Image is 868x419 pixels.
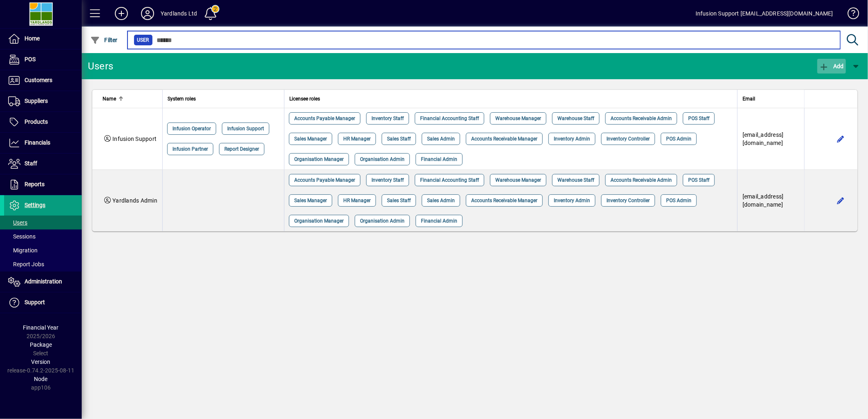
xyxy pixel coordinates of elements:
span: Inventory Admin [554,196,590,205]
span: Inventory Staff [371,114,404,123]
a: Home [4,29,82,49]
span: Filter [90,37,118,43]
span: Home [25,35,40,42]
span: Staff [25,160,37,167]
span: Organisation Manager [294,217,344,225]
span: Infusion Support [227,125,264,133]
span: Accounts Receivable Admin [611,114,672,123]
a: Administration [4,272,82,292]
a: Financials [4,133,82,153]
span: System roles [168,94,196,103]
span: Warehouse Manager [495,114,541,123]
span: Users [8,219,27,226]
span: Infusion Partner [172,145,208,153]
span: POS Admin [666,135,691,143]
span: Migration [8,247,38,254]
a: Report Jobs [4,257,82,271]
span: Accounts Receivable Manager [471,135,537,143]
span: Financial Admin [421,217,457,225]
a: Support [4,292,82,313]
span: Report Jobs [8,261,44,267]
span: Infusion Operator [172,125,211,133]
span: Accounts Receivable Manager [471,196,537,205]
span: Financial Admin [421,155,457,163]
div: Name [103,94,157,103]
span: Accounts Payable Manager [294,176,355,184]
a: Knowledge Base [841,2,858,28]
button: Add [817,59,846,74]
span: Inventory Admin [554,135,590,143]
a: Reports [4,174,82,195]
span: Inventory Controller [606,135,650,143]
span: Infusion Support [112,136,157,142]
span: HR Manager [343,196,371,205]
span: Financial Year [23,324,59,331]
span: Organisation Admin [360,155,405,163]
span: POS Staff [688,114,709,123]
span: Financial Accounting Staff [420,114,479,123]
a: Staff [4,154,82,174]
span: Licensee roles [289,94,320,103]
span: Sales Manager [294,135,327,143]
span: Sales Staff [387,135,411,143]
span: Sales Manager [294,196,327,205]
button: Profile [134,6,161,21]
span: Suppliers [25,98,48,104]
a: Suppliers [4,91,82,111]
a: Users [4,216,82,230]
span: Warehouse Staff [557,114,594,123]
div: Infusion Support [EMAIL_ADDRESS][DOMAIN_NAME] [696,7,833,20]
span: Settings [25,202,45,208]
span: User [137,36,149,44]
span: Reports [25,181,45,187]
span: Yardlands Admin [112,197,157,204]
div: Yardlands Ltd [161,7,197,20]
span: Organisation Manager [294,155,344,163]
span: Sales Admin [427,135,455,143]
span: Customers [25,77,52,83]
span: Sales Staff [387,196,411,205]
span: Financials [25,139,50,146]
span: Name [103,94,116,103]
span: [EMAIL_ADDRESS][DOMAIN_NAME] [743,193,784,208]
a: Customers [4,70,82,91]
button: Edit [834,132,847,145]
span: Sessions [8,233,36,240]
span: Administration [25,278,62,285]
span: Version [31,359,51,365]
a: Sessions [4,230,82,243]
span: Accounts Payable Manager [294,114,355,123]
span: Warehouse Staff [557,176,594,184]
a: Migration [4,243,82,257]
span: Sales Admin [427,196,455,205]
span: Email [743,94,755,103]
a: Products [4,112,82,132]
span: Report Designer [224,145,259,153]
button: Edit [834,194,847,207]
span: [EMAIL_ADDRESS][DOMAIN_NAME] [743,131,784,146]
span: Node [34,376,48,382]
span: Accounts Receivable Admin [611,176,672,184]
button: Add [108,6,134,21]
span: POS Staff [688,176,709,184]
span: Add [819,63,844,69]
span: POS Admin [666,196,691,205]
span: Inventory Controller [606,196,650,205]
a: POS [4,49,82,70]
span: Organisation Admin [360,217,405,225]
button: Filter [88,33,120,47]
span: HR Manager [343,135,371,143]
span: Package [30,341,52,348]
span: Inventory Staff [371,176,404,184]
span: Warehouse Manager [495,176,541,184]
div: Users [88,60,123,73]
span: Support [25,299,45,305]
span: Products [25,118,48,125]
span: POS [25,56,36,62]
span: Financial Accounting Staff [420,176,479,184]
